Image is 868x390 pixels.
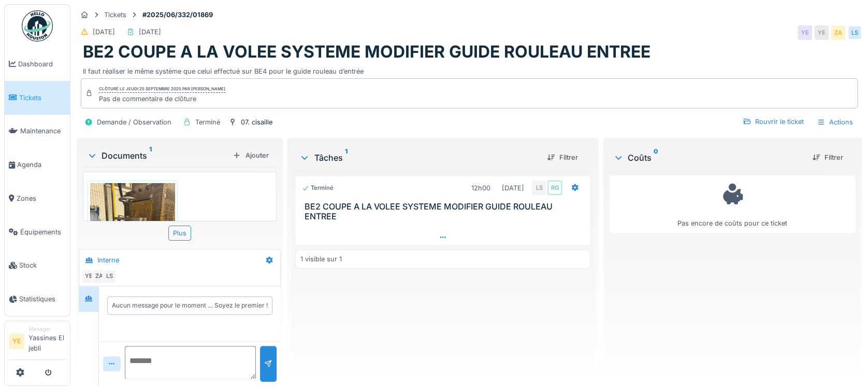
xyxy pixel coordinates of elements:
[81,269,96,284] div: YE
[5,47,70,81] a: Dashboard
[9,325,66,360] a: YE ManagerYassines El jebli
[97,255,119,265] div: Interne
[99,94,225,104] div: Pas de commentaire de clôture
[831,25,845,40] div: ZA
[532,180,546,195] div: LS
[613,151,804,164] div: Coûts
[19,93,66,103] span: Tickets
[87,149,228,162] div: Documents
[5,249,70,283] a: Stock
[195,117,220,127] div: Terminé
[102,269,117,284] div: LS
[5,115,70,148] a: Maintenance
[19,294,66,304] span: Statistiques
[99,86,225,93] div: Clôturé le jeudi 25 septembre 2025 par [PERSON_NAME]
[28,325,66,333] div: Manager
[5,81,70,115] a: Tickets
[17,193,66,203] span: Zones
[17,160,66,170] span: Agenda
[90,183,175,297] img: ye4cxxrtc5npdidoylq3rhpbbh2h
[228,148,272,162] div: Ajouter
[654,151,658,164] sup: 0
[847,25,862,40] div: LS
[471,183,490,193] div: 12h00
[814,25,829,40] div: YE
[28,325,66,357] li: Yassines El jebli
[112,301,268,310] div: Aucun message pour le moment … Soyez le premier !
[304,202,586,221] h3: BE2 COUPE A LA VOLEE SYSTEME MODIFIER GUIDE ROULEAU ENTREE
[83,42,650,62] h1: BE2 COUPE A LA VOLEE SYSTEME MODIFIER GUIDE ROULEAU ENTREE
[300,254,341,264] div: 1 visible sur 1
[9,333,24,349] li: YE
[547,180,562,195] div: RG
[97,117,171,127] div: Demande / Observation
[104,10,126,20] div: Tickets
[5,282,70,316] a: Statistiques
[5,215,70,249] a: Équipements
[5,148,70,182] a: Agenda
[20,126,66,136] span: Maintenance
[798,25,812,40] div: YE
[139,27,161,37] div: [DATE]
[22,10,53,41] img: Badge_color-CXgf-gQk.svg
[344,151,347,164] sup: 1
[92,269,106,284] div: ZA
[241,117,272,127] div: 07. cisaille
[20,227,66,237] span: Équipements
[299,151,539,164] div: Tâches
[149,149,152,162] sup: 1
[168,226,191,241] div: Plus
[812,115,858,130] div: Actions
[739,115,808,129] div: Rouvrir le ticket
[808,150,847,164] div: Filtrer
[302,184,333,192] div: Terminé
[502,183,524,193] div: [DATE]
[18,59,66,69] span: Dashboard
[5,182,70,215] a: Zones
[83,62,856,76] div: Il faut réaliser le même système que celui effectué sur BE4 pour le guide rouleau d’entrée
[138,10,217,20] strong: #2025/06/332/01869
[93,27,115,37] div: [DATE]
[616,180,849,229] div: Pas encore de coûts pour ce ticket
[543,150,582,164] div: Filtrer
[19,260,66,270] span: Stock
